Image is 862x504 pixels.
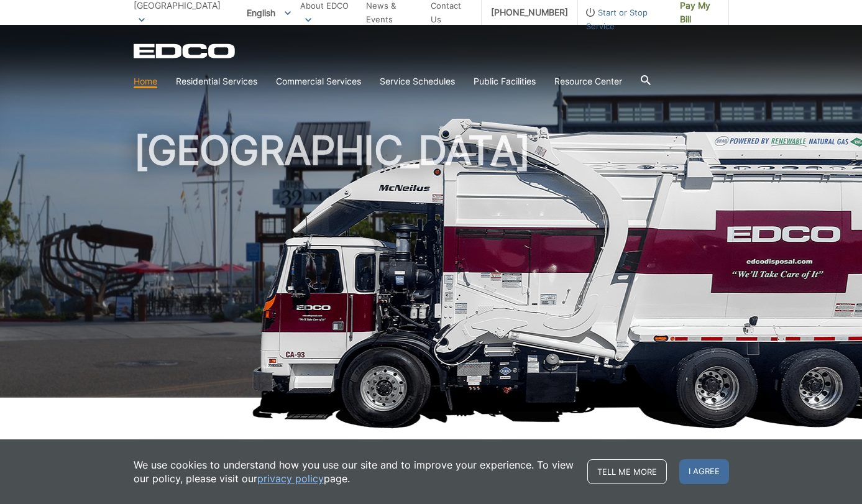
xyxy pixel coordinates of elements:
a: Tell me more [587,459,667,484]
a: EDCD logo. Return to the homepage. [134,44,237,58]
a: privacy policy [257,472,324,485]
h1: [GEOGRAPHIC_DATA] [134,131,729,403]
a: Resource Center [554,75,622,88]
a: Home [134,75,157,88]
p: We use cookies to understand how you use our site and to improve your experience. To view our pol... [134,458,575,485]
span: English [237,2,300,23]
span: I agree [679,459,729,484]
a: Service Schedules [380,75,455,88]
a: Commercial Services [276,75,361,88]
a: Public Facilities [474,75,536,88]
a: Residential Services [176,75,257,88]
